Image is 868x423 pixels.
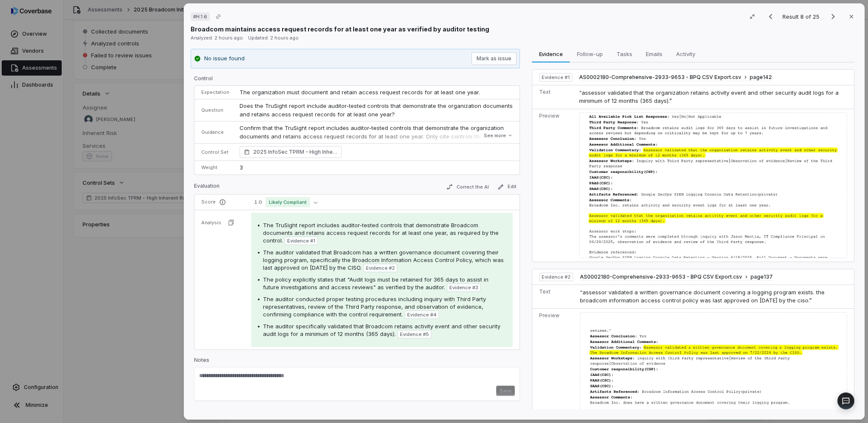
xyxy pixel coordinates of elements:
[494,182,520,192] button: Edit
[580,274,742,280] span: AS0002180-Comprehensive-2933-9653 - BPQ CSV Export.csv
[449,284,478,291] span: Evidence # 3
[542,74,570,81] span: Evidence # 1
[532,285,577,308] td: Text
[251,197,321,207] button: 1.0Likely Compliant
[532,109,576,262] td: Preview
[443,182,492,192] button: Correct the AI
[542,274,571,280] span: Evidence # 2
[201,149,229,155] p: Control Set
[194,183,220,193] p: Evaluation
[263,222,499,244] span: The TruSight report includes auditor-tested controls that demonstrate Broadcom documents and reta...
[782,12,821,21] p: Result 8 of 25
[579,74,772,81] button: AS0002180-Comprehensive-2933-9653 - BPQ CSV Export.csvpage142
[263,276,488,290] span: The policy explicitly states that "Audit logs must be retained for 365 days to assist in future i...
[579,74,741,81] span: AS0002180-Comprehensive-2933-9653 - BPQ CSV Export.csv
[253,148,337,156] span: 2025 InfoSec TPRM - High Inherent Risk (TruSight Supported) Access Control
[201,164,229,171] p: Weight
[240,124,513,157] p: Confirm that the TruSight report includes auditor-tested controls that demonstrate the organizati...
[201,129,229,135] p: Guidance
[263,296,486,318] span: The auditor conducted proper testing procedures including inquiry with Third Party representative...
[191,25,489,34] p: Broadcom maintains access request records for at least one year as verified by auditor testing
[266,197,310,207] span: Likely Compliant
[201,107,229,113] p: Question
[400,331,429,338] span: Evidence # 5
[825,11,842,22] button: Next result
[536,48,566,59] span: Evidence
[240,164,243,171] span: 3
[193,13,207,20] span: # H.1.6
[580,289,825,304] span: “assessor validated a written governance document covering a logging program exists. the broadcom...
[580,274,773,281] button: AS0002180-Comprehensive-2933-9653 - BPQ CSV Export.csvpage137
[613,48,636,59] span: Tasks
[762,11,779,22] button: Previous result
[532,85,576,109] td: Text
[366,265,395,271] span: Evidence # 2
[642,48,666,59] span: Emails
[204,54,245,63] p: No issue found
[673,48,699,59] span: Activity
[248,35,299,41] span: Updated: 2 hours ago
[751,274,773,280] span: page 137
[201,220,221,226] p: Analysis
[211,9,226,24] button: Copy link
[263,249,504,271] span: The auditor validated that Broadcom has a written governance document covering their logging prog...
[287,237,315,244] span: Evidence # 1
[481,128,515,143] button: See more
[191,35,243,41] span: Analyzed: 2 hours ago
[471,52,517,65] button: Mark as issue
[194,357,520,367] p: Notes
[240,102,514,118] span: Does the TruSight report include auditor-tested controls that demonstrate the organization docume...
[407,311,437,318] span: Evidence # 4
[194,75,520,85] p: Control
[263,323,500,337] span: The auditor specifically validated that Broadcom retains activity event and other security audit ...
[201,89,229,96] p: Expectation
[750,74,772,81] span: page 142
[574,48,606,59] span: Follow-up
[240,89,480,96] span: The organization must document and retain access request records for at least one year.
[201,199,241,206] p: Score
[579,89,839,104] span: “assessor validated that the organization retains activity event and other security audit logs fo...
